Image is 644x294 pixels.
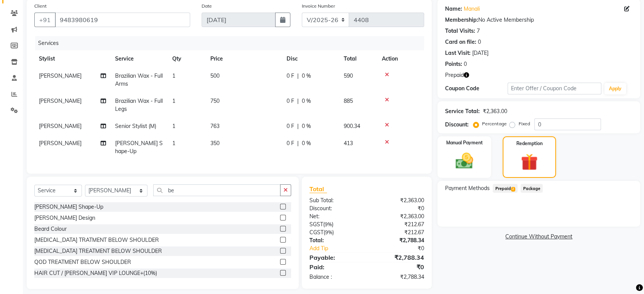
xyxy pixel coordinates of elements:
div: [PERSON_NAME] Shape-Up [34,203,103,211]
span: 0 F [287,97,294,105]
span: 1 [172,123,175,129]
a: Add Tip [304,244,377,252]
button: +91 [34,13,56,27]
div: HAIR CUT / [PERSON_NAME] VIP LOUNGE+(10%) [34,269,157,277]
div: Name: [445,5,462,13]
span: | [297,122,299,130]
div: ₹0 [367,262,430,272]
div: QOD TREATMENT BELOW SHOULDER [34,258,131,266]
span: 0 % [302,122,311,130]
div: [PERSON_NAME] Design [34,214,95,222]
label: Client [34,3,46,10]
div: 0 [464,60,467,68]
div: Net: [304,213,367,220]
div: Points: [445,60,462,68]
span: 750 [210,97,219,104]
div: 7 [477,27,480,35]
div: Payable: [304,253,367,262]
div: ₹0 [377,244,430,252]
span: 500 [210,72,219,79]
span: 2 [511,187,515,192]
div: Balance : [304,273,367,281]
span: 590 [344,72,353,79]
div: Coupon Code [445,85,508,93]
span: 0 % [302,97,311,105]
span: CGST [309,229,324,236]
span: 0 % [302,139,311,147]
div: No Active Membership [445,16,633,24]
span: Prepaid [493,184,517,193]
span: Total [309,185,327,193]
span: 9% [325,229,332,235]
div: Paid: [304,262,367,272]
span: 350 [210,140,219,147]
span: [PERSON_NAME] [39,140,82,147]
label: Date [202,3,212,10]
div: Discount: [304,205,367,213]
div: ₹2,363.00 [367,213,430,220]
span: 413 [344,140,353,147]
th: Stylist [34,50,111,67]
label: Redemption [516,140,542,147]
a: Manali [464,5,480,13]
input: Search by Name/Mobile/Email/Code [55,13,190,27]
div: ₹2,363.00 [367,197,430,205]
span: 0 % [302,72,311,80]
span: [PERSON_NAME] [39,72,82,79]
button: Apply [604,83,626,94]
th: Service [111,50,168,67]
div: Beard Colour [34,225,67,233]
span: | [297,72,299,80]
label: Manual Payment [446,139,483,146]
div: Discount: [445,121,469,129]
span: 9% [325,221,332,227]
div: [MEDICAL_DATA] TRATMENT BELOW SHOULDER [34,236,159,244]
div: ₹2,788.34 [367,273,430,281]
div: ( ) [304,220,367,228]
input: Enter Offer / Coupon Code [508,83,601,94]
div: Card on file: [445,38,476,46]
span: 900.34 [344,123,360,129]
th: Disc [282,50,339,67]
th: Qty [168,50,206,67]
span: Package [521,184,543,193]
div: Total: [304,236,367,244]
a: Continue Without Payment [439,233,639,241]
div: Last Visit: [445,49,471,57]
div: ₹212.67 [367,228,430,236]
img: _cash.svg [450,151,479,171]
span: Payment Methods [445,184,490,192]
span: [PERSON_NAME] [39,123,82,129]
span: Brazilian Wax - Full Legs [115,97,163,112]
div: [MEDICAL_DATA] TREATMENT BELOW SHOULDER [34,247,162,255]
span: Prepaid [445,71,464,79]
div: Service Total: [445,107,480,115]
span: 885 [344,97,353,104]
img: _gift.svg [516,152,543,173]
span: 0 F [287,139,294,147]
div: Sub Total: [304,197,367,205]
span: Brazilian Wax - Full Arms [115,72,163,87]
span: | [297,97,299,105]
div: Services [35,36,430,50]
div: [DATE] [472,49,489,57]
div: ₹2,788.34 [367,236,430,244]
div: ₹0 [367,205,430,213]
span: | [297,139,299,147]
div: Total Visits: [445,27,475,35]
div: Membership: [445,16,478,24]
div: ₹212.67 [367,220,430,228]
label: Invoice Number [302,3,335,10]
th: Price [206,50,282,67]
th: Action [377,50,424,67]
span: SGST [309,221,323,228]
label: Fixed [518,120,530,127]
label: Percentage [482,120,506,127]
div: ₹2,788.34 [367,253,430,262]
span: 0 F [287,72,294,80]
div: 0 [478,38,481,46]
span: 763 [210,123,219,129]
span: 0 F [287,122,294,130]
span: Senior Stylist (M) [115,123,156,129]
div: ₹2,363.00 [483,107,507,115]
